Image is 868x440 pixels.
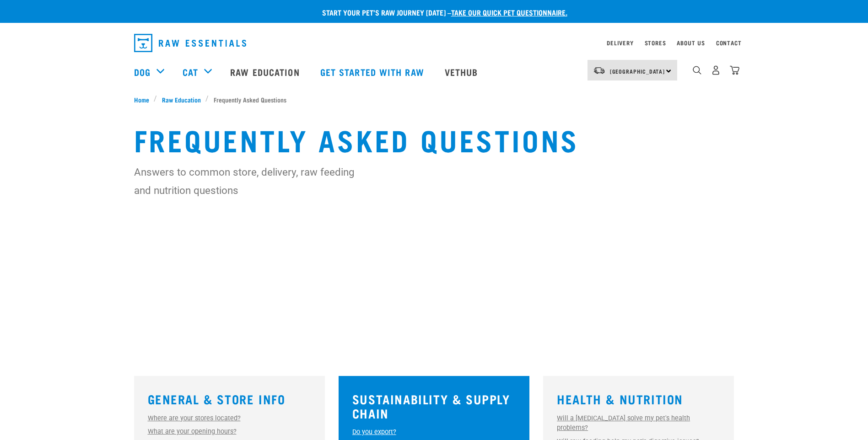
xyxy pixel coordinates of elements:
a: take our quick pet questionnaire. [451,10,567,14]
a: Stores [645,41,666,44]
h3: Sustainability & Supply Chain [352,392,516,420]
a: Contact [716,41,742,44]
a: Cat [183,65,198,79]
img: home-icon-1@2x.png [693,66,701,75]
p: Answers to common store, delivery, raw feeding and nutrition questions [134,163,374,199]
a: Where are your stores located? [148,414,241,422]
span: Home [134,95,149,104]
a: Get started with Raw [311,54,436,90]
img: user.png [711,65,721,75]
a: Raw Education [221,54,311,90]
nav: dropdown navigation [127,30,742,56]
h1: Frequently Asked Questions [134,123,734,156]
span: Raw Education [162,95,201,104]
h3: Health & Nutrition [557,392,720,406]
a: Will a [MEDICAL_DATA] solve my pet's health problems? [557,414,690,432]
a: About Us [677,41,705,44]
h3: General & Store Info [148,392,311,406]
a: Dog [134,65,151,79]
nav: breadcrumbs [134,95,734,104]
a: Home [134,95,154,104]
a: What are your opening hours? [148,428,237,435]
a: Vethub [436,54,490,90]
img: van-moving.png [593,66,605,75]
span: [GEOGRAPHIC_DATA] [610,70,665,73]
a: Do you export? [352,428,396,436]
a: Raw Education [157,95,205,104]
a: Delivery [607,41,633,44]
img: Raw Essentials Logo [134,34,246,52]
img: home-icon@2x.png [730,65,739,75]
